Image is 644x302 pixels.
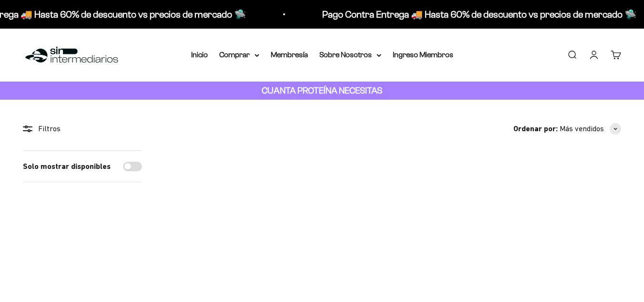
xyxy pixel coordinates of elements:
[219,49,259,61] summary: Comprar
[393,51,453,59] a: Ingreso Miembros
[23,160,111,173] label: Solo mostrar disponibles
[560,123,604,135] span: Más vendidos
[191,51,208,59] a: Inicio
[316,7,630,22] p: Pago Contra Entrega 🚚 Hasta 60% de descuento vs precios de mercado 🛸
[23,123,142,135] div: Filtros
[271,51,308,59] a: Membresía
[262,85,382,95] strong: CUANTA PROTEÍNA NECESITAS
[513,123,558,135] span: Ordenar por:
[560,123,621,135] button: Más vendidos
[319,49,381,61] summary: Sobre Nosotros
